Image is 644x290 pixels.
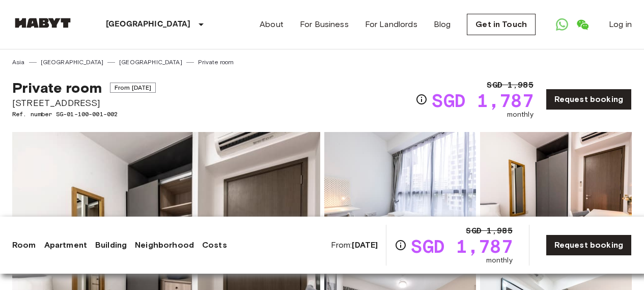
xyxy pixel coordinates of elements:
[546,89,632,110] a: Request booking
[546,234,632,256] a: Request booking
[609,18,632,31] a: Log in
[411,237,512,255] span: SGD 1,787
[466,225,512,237] span: SGD 1,985
[12,18,73,28] img: Habyt
[12,58,25,67] a: Asia
[395,239,407,251] svg: Check cost overview for full price breakdown. Please note that discounts apply to new joiners onl...
[486,255,513,266] span: monthly
[41,58,104,67] a: [GEOGRAPHIC_DATA]
[480,132,632,266] img: Picture of unit SG-01-100-001-002
[324,132,476,266] img: Picture of unit SG-01-100-001-002
[572,14,593,35] a: Open WeChat
[12,79,102,96] span: Private room
[12,239,36,251] a: Room
[260,18,284,31] a: About
[331,240,378,251] span: From:
[415,93,428,106] svg: Check cost overview for full price breakdown. Please note that discounts apply to new joiners onl...
[135,239,194,251] a: Neighborhood
[467,14,536,35] a: Get in Touch
[198,58,234,67] a: Private room
[110,83,156,93] span: From [DATE]
[95,239,127,251] a: Building
[552,14,572,35] a: Open WhatsApp
[352,240,378,250] b: [DATE]
[300,18,349,31] a: For Business
[119,58,182,67] a: [GEOGRAPHIC_DATA]
[12,110,156,119] span: Ref. number SG-01-100-001-002
[44,239,87,251] a: Apartment
[12,96,156,110] span: [STREET_ADDRESS]
[432,91,533,110] span: SGD 1,787
[365,18,417,31] a: For Landlords
[434,18,451,31] a: Blog
[507,110,534,120] span: monthly
[487,79,533,91] span: SGD 1,985
[106,18,191,31] p: [GEOGRAPHIC_DATA]
[202,239,227,251] a: Costs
